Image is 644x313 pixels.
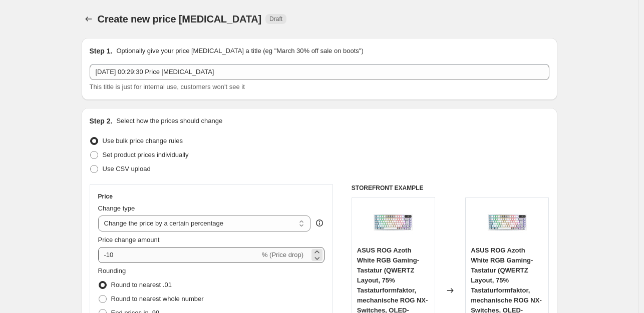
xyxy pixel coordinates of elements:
[82,12,96,26] button: Price change jobs
[90,116,113,126] h2: Step 2.
[111,281,172,288] span: Round to nearest .01
[352,184,549,192] h6: STOREFRONT EXAMPLE
[262,251,303,258] span: % (Price drop)
[116,46,363,56] p: Optionally give your price [MEDICAL_DATA] a title (eg "March 30% off sale on boots")
[487,202,527,242] img: 61obxEMIJ_L_8a6a7a3d-4094-46bf-b54e-54339d5e3930_80x.jpg
[98,204,135,212] span: Change type
[269,15,282,23] span: Draft
[98,236,160,243] span: Price change amount
[103,151,189,158] span: Set product prices individually
[98,192,113,200] h3: Price
[90,83,245,90] span: This title is just for internal use, customers won't see it
[314,218,325,228] div: help
[98,247,260,263] input: -15
[98,267,126,274] span: Rounding
[90,46,113,56] h2: Step 1.
[373,202,413,242] img: 61obxEMIJ_L_8a6a7a3d-4094-46bf-b54e-54339d5e3930_80x.jpg
[98,13,262,24] span: Create new price [MEDICAL_DATA]
[111,295,204,302] span: Round to nearest whole number
[116,116,222,126] p: Select how the prices should change
[103,137,183,144] span: Use bulk price change rules
[90,64,549,80] input: 30% off holiday sale
[103,165,151,172] span: Use CSV upload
